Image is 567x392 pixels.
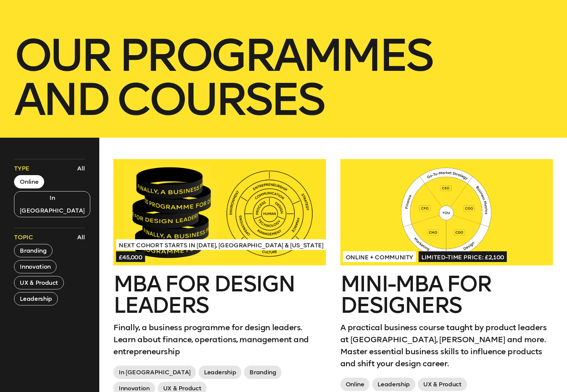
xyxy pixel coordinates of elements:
button: Innovation [14,260,56,273]
span: Online + Community [343,251,416,262]
button: Branding [14,244,52,257]
span: Leadership [372,378,415,391]
span: Branding [244,366,281,379]
p: Finally, a business programme for design leaders. Learn about finance, operations, management and... [113,321,326,358]
h2: Mini-MBA for Designers [340,273,553,316]
button: In [GEOGRAPHIC_DATA] [14,191,90,217]
p: A practical business course taught by product leaders at [GEOGRAPHIC_DATA], [PERSON_NAME] and mor... [340,321,553,370]
span: UX & Product [418,378,467,391]
span: Type [14,164,29,172]
button: Online [14,175,44,188]
button: UX & Product [14,276,64,289]
h2: MBA for Design Leaders [113,273,326,316]
span: £45,000 [116,251,145,262]
span: In [GEOGRAPHIC_DATA] [113,366,196,379]
span: Limited-time price: £2,100 [419,251,507,262]
button: All [76,163,87,174]
h1: our Programmes and courses [14,33,553,122]
span: Topic [14,233,33,241]
span: Leadership [199,366,241,379]
span: Next Cohort Starts in [DATE], [GEOGRAPHIC_DATA] & [US_STATE] [116,239,326,250]
span: Online [340,378,370,391]
button: All [76,232,87,243]
button: Leadership [14,292,58,305]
